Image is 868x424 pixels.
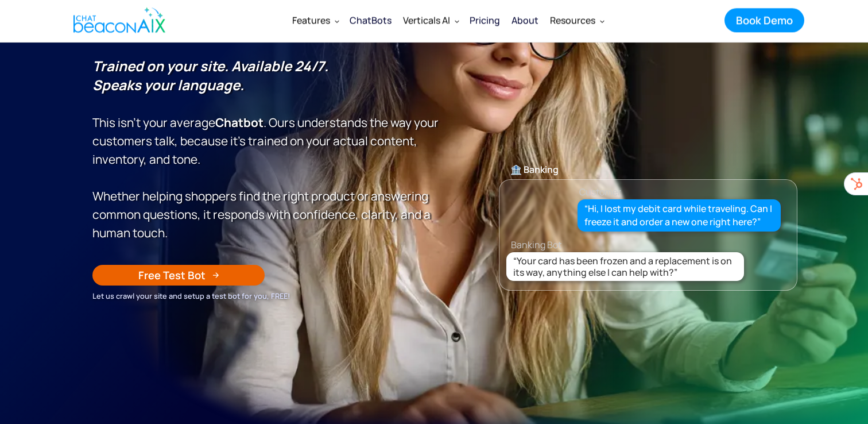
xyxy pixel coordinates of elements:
div: Features [286,6,344,34]
div: Verticals AI [403,12,450,28]
img: Dropdown [455,18,459,23]
p: This isn’t your average . Ours understands the way your customers talk, because it’s trained on y... [92,57,440,242]
div: ChatBots [350,12,392,28]
div: Book Demo [736,13,793,28]
div: Resources [550,12,595,28]
div: “Hi, I lost my debit card while traveling. Can I freeze it and order a new one right here?” [584,202,774,229]
img: Dropdown [335,18,339,23]
a: About [506,5,544,35]
img: Arrow [212,272,219,279]
div: Verticals AI [397,6,464,34]
div: Customer [579,184,621,200]
strong: Chatbot [215,114,263,130]
a: Free Test Bot [92,265,265,286]
div: About [511,12,538,28]
a: ChatBots [344,6,397,34]
div: Free Test Bot [138,268,206,283]
div: Let us crawl your site and setup a test bot for you, FREE! [92,290,440,302]
div: Pricing [470,12,500,28]
strong: Trained on your site. Available 24/7. Speaks your language. [92,56,328,94]
div: Resources [544,6,609,34]
div: Features [292,12,330,28]
a: Pricing [464,5,506,35]
img: Dropdown [600,18,604,23]
a: Book Demo [724,8,804,32]
div: 🏦 Banking [499,161,797,178]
